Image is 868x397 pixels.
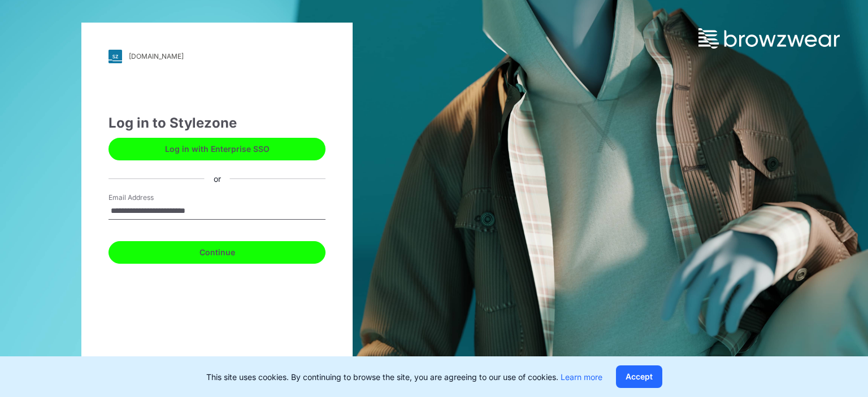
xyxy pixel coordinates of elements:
[108,50,325,63] a: [DOMAIN_NAME]
[698,28,840,49] img: browzwear-logo.73288ffb.svg
[108,138,325,160] button: Log in with Enterprise SSO
[108,193,188,203] label: Email Address
[561,372,602,382] a: Learn more
[205,173,230,185] div: or
[108,50,122,63] img: svg+xml;base64,PHN2ZyB3aWR0aD0iMjgiIGhlaWdodD0iMjgiIHZpZXdCb3g9IjAgMCAyOCAyOCIgZmlsbD0ibm9uZSIgeG...
[206,371,602,383] p: This site uses cookies. By continuing to browse the site, you are agreeing to our use of cookies.
[108,113,325,133] div: Log in to Stylezone
[129,52,184,60] div: [DOMAIN_NAME]
[108,241,325,264] button: Continue
[616,365,662,388] button: Accept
